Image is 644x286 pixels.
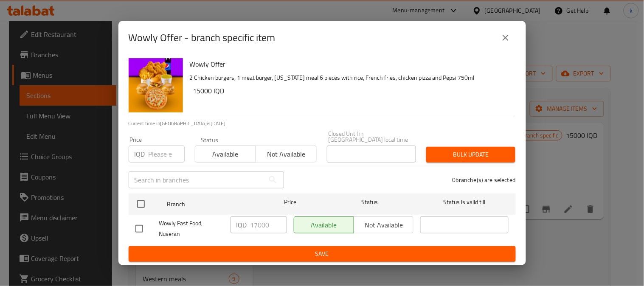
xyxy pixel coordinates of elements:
p: 0 branche(s) are selected [453,176,516,184]
span: Not available [259,148,313,160]
span: Available [199,148,253,160]
input: Search in branches [129,171,264,188]
p: IQD [236,220,247,230]
button: Not available [256,146,317,163]
p: 2 Chicken burgers, 1 meat burger, [US_STATE] meal 6 pieces with rice, French fries, chicken pizza... [190,73,509,83]
button: Available [195,146,256,163]
p: Current time in [GEOGRAPHIC_DATA] is [DATE] [129,120,516,127]
span: Status is valid till [420,197,509,207]
span: Save [135,249,509,259]
button: Bulk update [426,147,515,163]
span: Wowly Fast Food, Nuseran [159,218,224,239]
span: Bulk update [433,149,509,160]
img: Wowly Offer [129,58,183,112]
span: Status [325,197,413,207]
input: Please enter price [250,216,287,233]
h6: 15000 IQD [193,85,509,97]
input: Please enter price [149,146,185,163]
p: IQD [135,149,145,159]
span: Price [262,197,318,207]
h2: Wowly Offer - branch specific item [129,31,276,45]
button: close [495,28,516,48]
h6: Wowly Offer [190,58,509,70]
button: Save [129,246,516,262]
span: Branch [167,199,255,210]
